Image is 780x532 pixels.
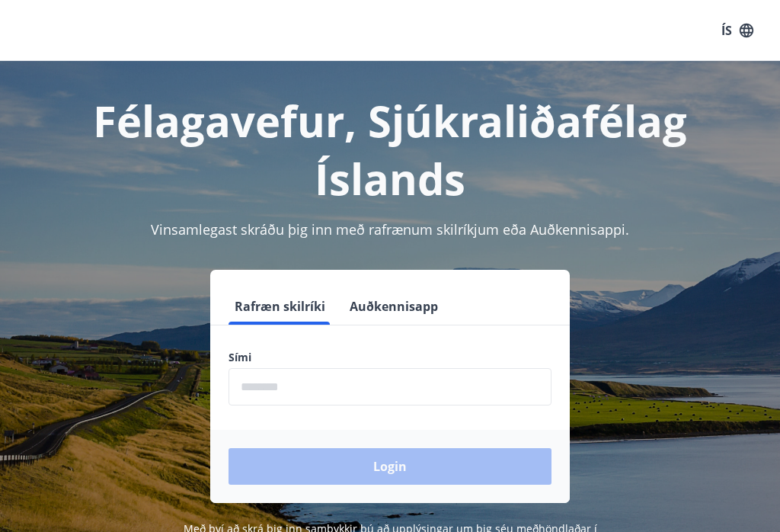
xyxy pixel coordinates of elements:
button: Auðkennisapp [344,288,444,325]
span: Vinsamlegast skráðu þig inn með rafrænum skilríkjum eða Auðkennisappi. [151,220,629,239]
button: ÍS [713,17,762,44]
button: Rafræn skilríki [229,288,331,325]
h1: Félagavefur, Sjúkraliðafélag Íslands [18,91,762,207]
label: Sími [229,350,551,365]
